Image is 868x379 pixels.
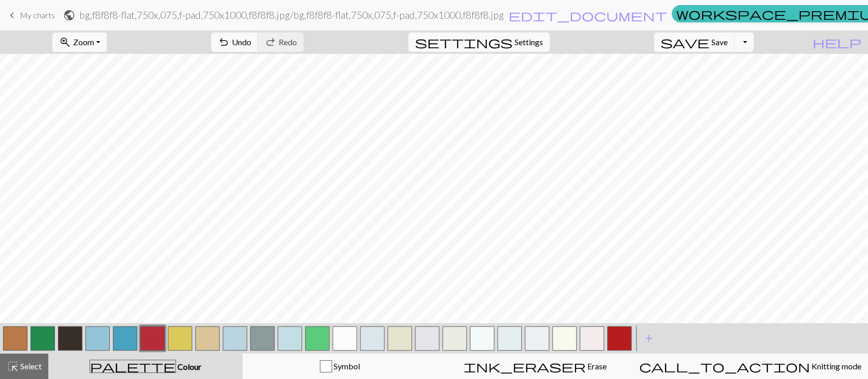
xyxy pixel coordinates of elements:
span: save [661,35,709,49]
span: highlight_alt [7,359,19,373]
button: Symbol [243,354,438,379]
span: add [643,331,655,345]
button: Colour [48,354,243,379]
button: Save [654,33,735,52]
span: Settings [515,36,543,48]
button: Erase [437,354,633,379]
span: undo [218,35,230,49]
span: ink_eraser [464,359,586,373]
span: help [813,35,861,49]
span: Zoom [73,37,94,47]
span: Undo [232,37,251,47]
span: Save [711,37,728,47]
h2: bg,f8f8f8-flat,750x,075,f-pad,750x1000,f8f8f8.jpg / bg,f8f8f8-flat,750x,075,f-pad,750x1000,f8f8f8... [79,9,504,21]
button: SettingsSettings [408,33,550,52]
span: Colour [176,362,201,371]
span: Erase [586,361,607,371]
span: keyboard_arrow_left [6,8,18,22]
button: Knitting mode [633,354,868,379]
span: public [63,8,75,22]
span: zoom_in [59,35,71,49]
span: settings [415,35,513,49]
span: palette [90,359,175,373]
a: My charts [6,7,55,24]
span: call_to_action [639,359,810,373]
button: Zoom [52,33,107,52]
span: Symbol [332,361,360,371]
span: edit_document [508,8,667,22]
span: Select [19,361,42,371]
button: Undo [211,33,258,52]
span: My charts [20,10,55,20]
i: Settings [415,36,513,48]
span: Knitting mode [810,361,861,371]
